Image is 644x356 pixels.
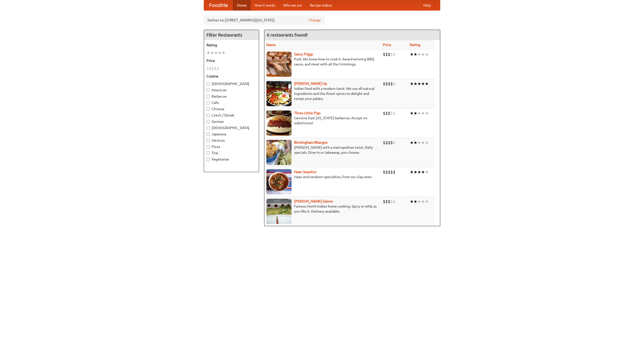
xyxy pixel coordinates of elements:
[294,111,320,115] a: Three Little Pigs
[207,113,256,118] label: Czech / Slovak
[383,169,385,175] li: $
[390,199,393,204] li: $
[421,52,425,57] li: ★
[410,169,414,175] li: ★
[222,50,225,56] li: ★
[207,82,210,86] input: [DEMOGRAPHIC_DATA]
[390,169,393,175] li: $
[385,52,388,57] li: $
[279,0,306,10] a: Who we are
[410,43,420,47] a: Rating
[266,174,379,179] p: Naan and tandoori specialties, from our clay oven.
[294,140,327,144] a: Birmingham Bhangra
[385,81,388,87] li: $
[251,0,279,10] a: How it works
[204,0,233,10] a: FoodMe
[212,66,214,71] li: $
[294,170,316,174] b: Naan Sequitur
[425,52,429,57] li: ★
[417,52,421,57] li: ★
[207,66,209,71] li: $
[207,106,256,111] label: Chinese
[266,43,276,47] a: Name
[388,52,390,57] li: $
[417,169,421,175] li: ★
[266,57,379,67] p: Pork. We know how to cook it. Award-winning BBQ sauce, and meat with all the trimmings.
[266,204,379,214] p: Famous North Indian home cooking. Spicy or mild, as you like it. Delivery available.
[385,110,388,116] li: $
[207,145,210,148] input: Pizza
[414,140,417,145] li: ★
[207,120,210,123] input: German
[421,169,425,175] li: ★
[266,199,292,224] img: currygalore.jpg
[410,52,414,57] li: ★
[207,126,210,130] input: [DEMOGRAPHIC_DATA]
[393,169,395,175] li: $
[266,52,292,77] img: saucy.jpg
[385,140,388,145] li: $
[388,81,390,87] li: $
[207,95,210,98] input: Barbecue
[425,199,429,204] li: ★
[383,140,385,145] li: $
[421,199,425,204] li: ★
[267,32,308,37] ng-pluralize: 6 restaurants found!
[417,110,421,116] li: ★
[393,52,395,57] li: $
[421,81,425,87] li: ★
[207,157,256,162] label: Vegetarian
[385,169,388,175] li: $
[414,52,417,57] li: ★
[309,18,321,23] a: Change
[421,140,425,145] li: ★
[217,66,219,71] li: $
[204,16,325,25] div: Deliver to: [STREET_ADDRESS][US_STATE]
[390,110,393,116] li: $
[207,119,256,124] label: German
[266,81,292,106] img: curryup.jpg
[414,110,417,116] li: ★
[425,169,429,175] li: ★
[393,81,395,87] li: $
[207,100,256,105] label: Cafe
[393,140,395,145] li: $
[207,89,210,92] input: American
[207,144,256,149] label: Pizza
[207,158,210,161] input: Vegetarian
[417,140,421,145] li: ★
[207,74,256,79] h5: Cuisine
[207,107,210,111] input: Chinese
[214,66,217,71] li: $
[410,110,414,116] li: ★
[414,169,417,175] li: ★
[207,101,210,104] input: Cafe
[419,0,435,10] a: Help
[383,43,391,47] a: Price
[294,52,313,56] a: Saucy Piggy
[421,110,425,116] li: ★
[410,199,414,204] li: ★
[266,140,292,165] img: bhangra.jpg
[383,52,385,57] li: $
[393,199,395,204] li: $
[393,110,395,116] li: $
[425,110,429,116] li: ★
[207,43,256,48] h5: Rating
[306,0,336,10] a: Recipe videos
[207,151,210,155] input: Thai
[207,150,256,155] label: Thai
[266,169,292,194] img: naansequitur.jpg
[266,86,379,101] p: Indian food with a modern twist. We use all-natural ingredients and the finest spices to delight ...
[214,50,218,56] li: ★
[383,110,385,116] li: $
[266,115,379,126] p: Genuine East [US_STATE] barbecue. Accept no substitutes!
[425,81,429,87] li: ★
[414,199,417,204] li: ★
[410,81,414,87] li: ★
[207,133,210,136] input: Japanese
[410,140,414,145] li: ★
[425,140,429,145] li: ★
